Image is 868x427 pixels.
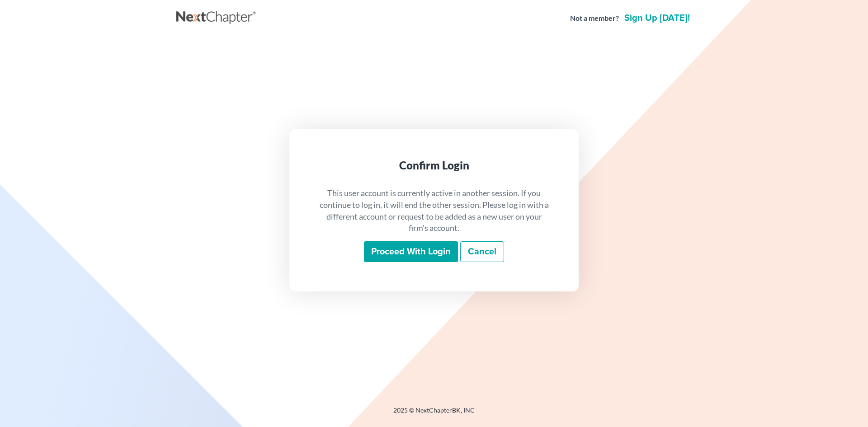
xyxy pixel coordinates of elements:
div: Confirm Login [318,158,550,173]
p: This user account is currently active in another session. If you continue to log in, it will end ... [318,188,550,234]
a: Cancel [460,241,504,262]
div: 2025 © NextChapterBK, INC [176,406,692,422]
strong: Not a member? [570,13,619,23]
input: Proceed with login [364,241,458,262]
a: Sign up [DATE]! [623,14,692,23]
